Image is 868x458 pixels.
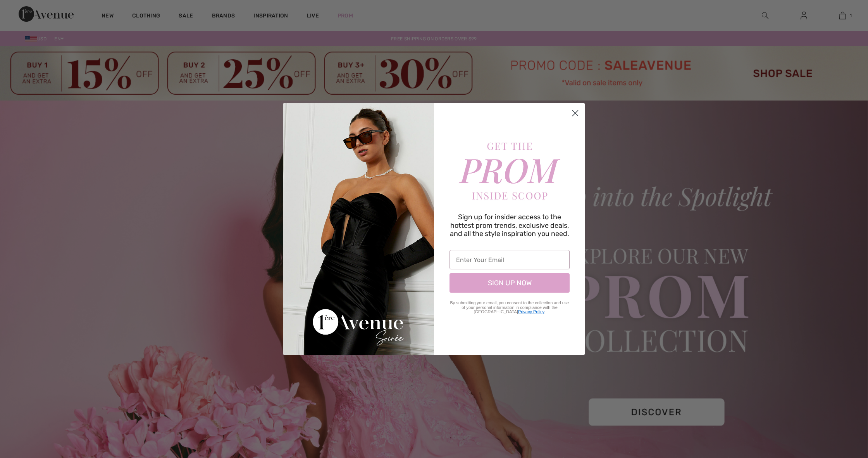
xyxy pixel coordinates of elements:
img: Get the prom inside scoop [442,140,577,201]
input: Enter Your Email [449,250,570,269]
button: Close dialog [568,106,582,120]
span: Sign up for insider access to the hottest prom trends, exclusive deals, and all the style inspira... [450,213,569,238]
img: Get the prom inside scoop [283,103,434,355]
button: SIGN UP NOW [449,273,570,293]
a: Privacy Policy [518,309,544,314]
span: By submitting your email, you consent to the collection and use of your personal information in c... [450,300,569,314]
